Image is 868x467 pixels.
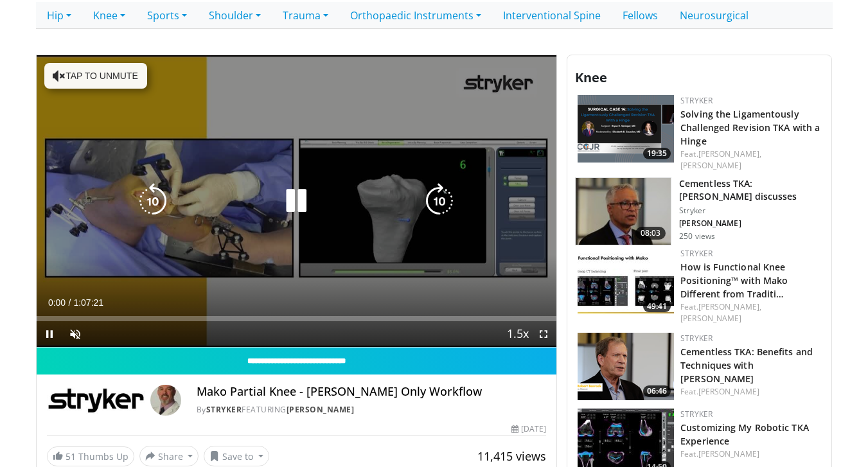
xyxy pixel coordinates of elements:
a: Neurosurgical [669,2,759,29]
span: / [69,297,71,308]
button: Fullscreen [531,321,556,347]
a: Stryker [680,409,713,419]
div: Progress Bar [37,316,557,321]
span: 0:00 [48,297,66,308]
button: Unmute [62,321,88,347]
div: Feat. [680,301,821,324]
a: 06:46 [578,333,674,400]
a: Shoulder [198,2,272,29]
img: d0bc407b-43da-4ed6-9d91-ec49560f3b3e.png.150x105_q85_crop-smart_upscale.png [578,95,674,163]
a: [PERSON_NAME] [698,386,759,397]
img: 1eb89806-1382-42eb-88ed-0f9308ab43c8.png.150x105_q85_crop-smart_upscale.png [578,333,674,400]
a: Stryker [680,333,713,344]
img: Stryker [47,385,145,416]
span: 11,415 views [477,448,546,464]
button: Save to [204,446,269,466]
button: Pause [37,321,62,347]
a: Trauma [272,2,339,29]
video-js: Video Player [37,55,557,348]
a: [PERSON_NAME], [698,301,761,312]
button: Tap to unmute [44,63,147,89]
a: [PERSON_NAME], [698,148,761,159]
p: Stryker [679,206,824,216]
img: 4e16d745-737f-4681-a5da-d7437b1bb712.150x105_q85_crop-smart_upscale.jpg [576,178,671,245]
div: Feat. [680,148,821,172]
button: Share [139,446,199,466]
a: Cementless TKA: Benefits and Techniques with [PERSON_NAME] [680,346,813,385]
a: [PERSON_NAME] [680,160,741,171]
a: Interventional Spine [492,2,612,29]
span: 06:46 [643,385,671,397]
a: [PERSON_NAME] [698,448,759,459]
a: Knee [82,2,136,29]
img: ffdd9326-d8c6-4f24-b7c0-24c655ed4ab2.150x105_q85_crop-smart_upscale.jpg [578,248,674,315]
h3: Cementless TKA: [PERSON_NAME] discusses [679,177,824,203]
img: Avatar [150,385,181,416]
a: Sports [136,2,198,29]
a: Stryker [680,95,713,106]
span: 1:07:21 [73,297,103,308]
div: Feat. [680,386,821,398]
a: 49:41 [578,248,674,315]
p: [PERSON_NAME] [679,218,824,229]
a: Stryker [680,248,713,259]
a: 51 Thumbs Up [47,446,134,466]
span: 19:35 [643,148,671,159]
span: Knee [575,69,607,86]
div: Feat. [680,448,821,460]
button: Playback Rate [505,321,531,347]
a: Stryker [206,404,242,415]
a: [PERSON_NAME] [680,313,741,324]
a: Solving the Ligamentously Challenged Revision TKA with a Hinge [680,108,820,147]
span: 08:03 [635,227,666,240]
a: How is Functional Knee Positioning™ with Mako Different from Traditi… [680,261,788,300]
a: Customizing My Robotic TKA Experience [680,421,809,447]
div: By FEATURING [197,404,546,416]
h4: Mako Partial Knee - [PERSON_NAME] Only Workflow [197,385,546,399]
span: 51 [66,450,76,463]
a: Hip [36,2,82,29]
a: 19:35 [578,95,674,163]
div: [DATE] [511,423,546,435]
a: 08:03 Cementless TKA: [PERSON_NAME] discusses Stryker [PERSON_NAME] 250 views [575,177,824,245]
a: [PERSON_NAME] [287,404,355,415]
a: Orthopaedic Instruments [339,2,492,29]
a: Fellows [612,2,669,29]
p: 250 views [679,231,715,242]
span: 49:41 [643,301,671,312]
